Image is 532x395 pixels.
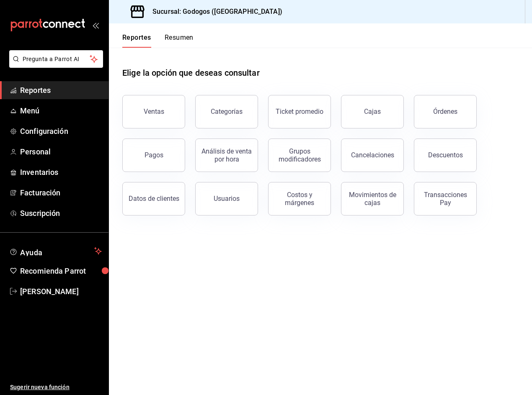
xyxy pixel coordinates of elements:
[129,195,179,203] div: Datos de clientes
[20,265,102,277] span: Recomienda Parrot
[414,182,477,215] button: Transacciones Pay
[92,22,99,28] button: open_drawer_menu
[211,108,243,115] div: Categorías
[195,139,258,172] button: Análisis de venta por hora
[341,139,404,172] button: Cancelaciones
[214,195,240,203] div: Usuarios
[195,95,258,128] button: Categorías
[20,85,102,96] span: Reportes
[9,50,103,68] button: Pregunta a Parrot AI
[195,182,258,215] button: Usuarios
[20,208,102,219] span: Suscripción
[20,246,91,256] span: Ayuda
[341,95,404,128] button: Cajas
[122,139,185,172] button: Pagos
[20,286,102,297] span: [PERSON_NAME]
[122,182,185,215] button: Datos de clientes
[20,167,102,178] span: Inventarios
[433,108,457,115] div: Órdenes
[122,95,185,128] button: Ventas
[201,147,253,163] div: Análisis de venta por hora
[122,33,151,48] button: Reportes
[274,191,325,207] div: Costos y márgenes
[414,139,477,172] button: Descuentos
[276,108,323,115] div: Ticket promedio
[20,105,102,116] span: Menú
[146,7,282,17] h3: Sucursal: Godogos ([GEOGRAPHIC_DATA])
[364,108,381,115] div: Cajas
[122,33,194,48] div: navigation tabs
[419,191,471,207] div: Transacciones Pay
[23,55,90,64] span: Pregunta a Parrot AI
[274,147,325,163] div: Grupos modificadores
[268,182,331,215] button: Costos y márgenes
[122,67,260,79] h1: Elige la opción que deseas consultar
[346,191,398,207] div: Movimientos de cajas
[351,151,394,159] div: Cancelaciones
[20,146,102,157] span: Personal
[428,151,463,159] div: Descuentos
[414,95,477,128] button: Órdenes
[268,95,331,128] button: Ticket promedio
[6,61,103,69] a: Pregunta a Parrot AI
[20,126,102,137] span: Configuración
[10,383,102,392] span: Sugerir nueva función
[268,139,331,172] button: Grupos modificadores
[165,33,194,48] button: Resumen
[341,182,404,215] button: Movimientos de cajas
[20,187,102,198] span: Facturación
[145,151,163,159] div: Pagos
[144,108,164,115] div: Ventas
